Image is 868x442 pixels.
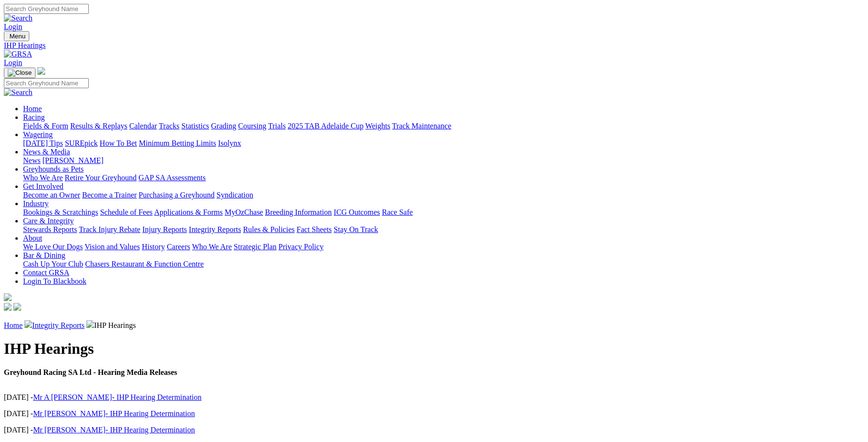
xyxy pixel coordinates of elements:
[181,122,209,130] a: Statistics
[243,225,295,233] a: Rules & Policies
[278,243,324,251] a: Privacy Policy
[23,217,74,225] a: Care & Integrity
[142,225,187,233] a: Injury Reports
[23,174,864,182] div: Greyhounds as Pets
[10,33,25,40] span: Menu
[23,208,98,216] a: Bookings & Scratchings
[4,303,12,311] img: facebook.svg
[23,225,864,234] div: Care & Integrity
[23,122,864,130] div: Racing
[4,31,29,41] button: Toggle navigation
[382,208,412,216] a: Race Safe
[70,122,127,130] a: Results & Replays
[139,139,216,147] a: Minimum Betting Limits
[129,122,157,130] a: Calendar
[4,14,33,23] img: Search
[23,139,63,147] a: [DATE] Tips
[23,243,864,251] div: About
[4,58,22,67] a: Login
[159,122,180,130] a: Tracks
[100,139,137,147] a: How To Bet
[4,41,864,50] a: IHP Hearings
[23,268,69,277] a: Contact GRSA
[86,320,94,328] img: chevron-right.svg
[4,368,177,376] strong: Greyhound Racing SA Ltd - Hearing Media Releases
[365,122,390,130] a: Weights
[23,243,83,251] a: We Love Our Dogs
[23,260,83,268] a: Cash Up Your Club
[167,243,190,251] a: Careers
[23,260,864,268] div: Bar & Dining
[84,243,140,251] a: Vision and Values
[23,113,45,121] a: Racing
[4,393,864,402] p: [DATE] -
[23,148,70,156] a: News & Media
[23,251,65,259] a: Bar & Dining
[4,293,12,301] img: logo-grsa-white.png
[211,122,236,130] a: Grading
[23,156,40,164] a: News
[85,260,204,268] a: Chasers Restaurant & Function Centre
[142,243,165,251] a: History
[23,234,42,242] a: About
[4,320,864,330] p: IHP Hearings
[42,156,103,164] a: [PERSON_NAME]
[23,199,48,208] a: Industry
[79,225,140,233] a: Track Injury Rebate
[23,105,42,113] a: Home
[33,426,195,434] a: Mr [PERSON_NAME]- IHP Hearing Determination
[13,303,21,311] img: twitter.svg
[268,122,286,130] a: Trials
[217,191,253,199] a: Syndication
[139,174,206,182] a: GAP SA Assessments
[23,182,63,190] a: Get Involved
[189,225,241,233] a: Integrity Reports
[24,320,32,328] img: chevron-right.svg
[265,208,332,216] a: Breeding Information
[4,78,89,88] input: Search
[65,174,137,182] a: Retire Your Greyhound
[100,208,152,216] a: Schedule of Fees
[139,191,215,199] a: Purchasing a Greyhound
[23,277,86,285] a: Login To Blackbook
[23,156,864,165] div: News & Media
[32,321,84,329] a: Integrity Reports
[4,88,33,97] img: Search
[23,174,63,182] a: Who We Are
[392,122,451,130] a: Track Maintenance
[4,340,864,358] h1: IHP Hearings
[33,393,202,401] a: Mr A [PERSON_NAME]- IHP Hearing Determination
[154,208,223,216] a: Applications & Forms
[334,208,380,216] a: ICG Outcomes
[288,122,363,130] a: 2025 TAB Adelaide Cup
[4,23,22,31] a: Login
[23,225,77,233] a: Stewards Reports
[37,67,45,75] img: logo-grsa-white.png
[192,243,232,251] a: Who We Are
[4,50,32,58] img: GRSA
[4,4,89,14] input: Search
[4,68,36,78] button: Toggle navigation
[334,225,378,233] a: Stay On Track
[65,139,97,147] a: SUREpick
[238,122,266,130] a: Coursing
[23,208,864,217] div: Industry
[218,139,241,147] a: Isolynx
[23,191,80,199] a: Become an Owner
[4,321,23,329] a: Home
[225,208,263,216] a: MyOzChase
[23,139,864,148] div: Wagering
[8,69,32,77] img: Close
[23,122,68,130] a: Fields & Form
[297,225,332,233] a: Fact Sheets
[4,409,864,418] p: [DATE] -
[33,409,195,418] a: Mr [PERSON_NAME]- IHP Hearing Determination
[4,426,864,434] p: [DATE] -
[234,243,277,251] a: Strategic Plan
[23,130,53,139] a: Wagering
[23,165,84,173] a: Greyhounds as Pets
[23,191,864,199] div: Get Involved
[82,191,137,199] a: Become a Trainer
